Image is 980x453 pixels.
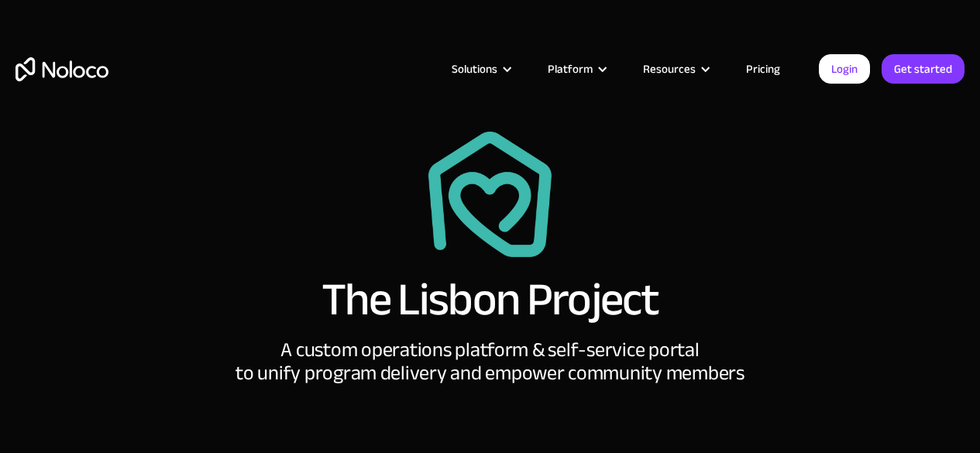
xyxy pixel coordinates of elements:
a: home [15,57,108,81]
h1: The Lisbon Project [322,276,658,323]
div: Solutions [432,59,528,79]
div: A custom operations platform & self-service portal to unify program delivery and empower communit... [236,338,744,385]
div: Solutions [452,59,497,79]
div: Platform [548,59,593,79]
a: Pricing [727,59,799,79]
a: Get started [882,54,965,84]
div: Resources [624,59,727,79]
a: Login [819,54,870,84]
div: Platform [528,59,624,79]
div: Resources [643,59,696,79]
